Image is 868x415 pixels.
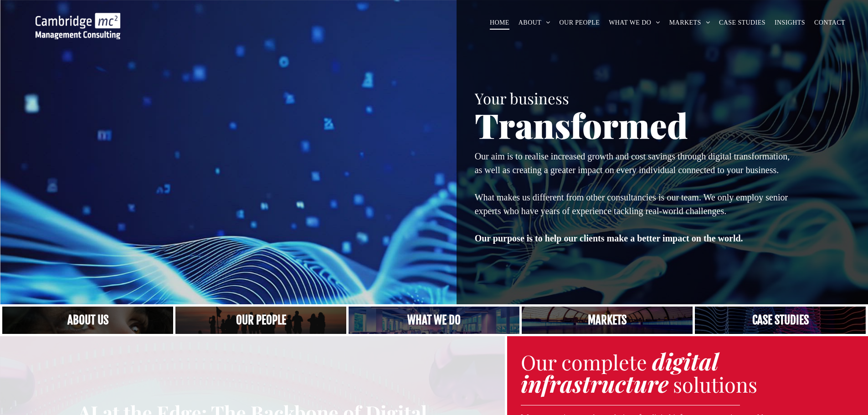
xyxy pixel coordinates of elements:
span: solutions [673,370,757,398]
a: ABOUT [514,15,555,30]
span: What makes us different from other consultancies is our team. We only employ senior experts who h... [475,192,788,216]
a: MARKETS [665,15,714,30]
span: Our complete [521,348,647,375]
a: INSIGHTS [770,15,810,30]
span: Transformed [475,102,688,148]
span: Your business [475,88,569,108]
img: Go to Homepage [36,13,120,39]
a: OUR PEOPLE [555,15,605,30]
a: CASE STUDIES [714,15,770,30]
strong: Our purpose is to help our clients make a better impact on the world. [475,233,743,243]
a: A yoga teacher lifting his whole body off the ground in the peacock pose [349,307,519,334]
span: Our aim is to realise increased growth and cost savings through digital transformation, as well a... [475,151,790,175]
a: Close up of woman's face, centered on her eyes [2,307,173,334]
strong: infrastructure [521,368,668,399]
strong: digital [652,346,719,376]
a: WHAT WE DO [604,15,665,30]
a: CONTACT [810,15,850,30]
a: A crowd in silhouette at sunset, on a rise or lookout point [175,307,346,334]
a: HOME [485,15,514,30]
